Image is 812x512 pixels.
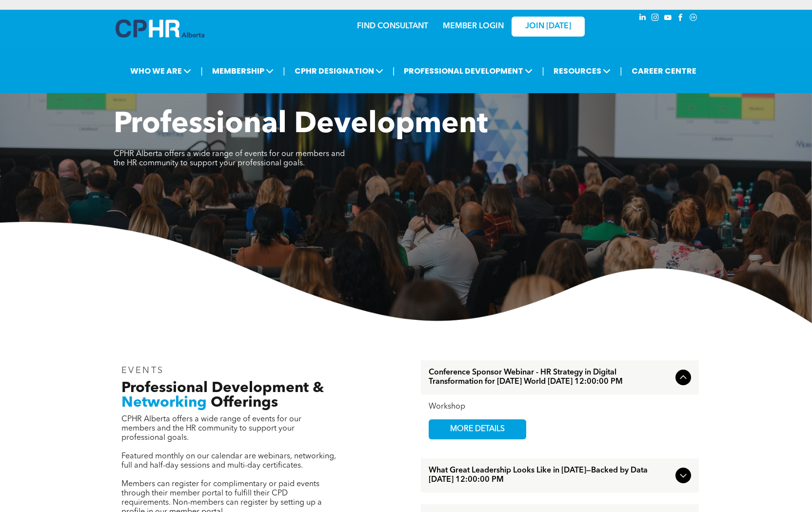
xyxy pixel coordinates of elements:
a: JOIN [DATE] [512,17,585,37]
a: youtube [663,12,673,25]
div: Workshop [429,402,691,412]
span: Networking [121,395,207,410]
li: | [393,61,395,81]
span: CPHR Alberta offers a wide range of events for our members and the HR community to support your p... [121,415,301,442]
li: | [283,61,285,81]
a: FIND CONSULTANT [357,22,428,30]
span: Professional Development [114,110,488,139]
a: instagram [650,12,661,25]
span: PROFESSIONAL DEVELOPMENT [401,62,535,80]
a: facebook [675,12,686,25]
span: EVENTS [121,366,165,375]
a: MORE DETAILS [429,419,526,439]
span: WHO WE ARE [127,62,194,80]
a: MEMBER LOGIN [443,22,504,30]
span: Conference Sponsor Webinar - HR Strategy in Digital Transformation for [DATE] World [DATE] 12:00:... [429,368,672,387]
span: JOIN [DATE] [525,22,571,31]
img: A blue and white logo for cp alberta [116,20,204,38]
span: RESOURCES [551,62,614,80]
li: | [200,61,203,81]
li: | [620,61,622,81]
a: Social network [688,12,699,25]
span: MEMBERSHIP [209,62,277,80]
li: | [542,61,544,81]
span: Offerings [211,395,278,410]
span: Professional Development & [121,381,324,395]
a: linkedin [637,12,648,25]
a: CAREER CENTRE [629,62,699,80]
span: CPHR DESIGNATION [292,62,386,80]
span: MORE DETAILS [439,420,516,439]
span: Featured monthly on our calendar are webinars, networking, full and half-day sessions and multi-d... [121,453,336,470]
span: CPHR Alberta offers a wide range of events for our members and the HR community to support your p... [114,150,345,167]
span: What Great Leadership Looks Like in [DATE]—Backed by Data [DATE] 12:00:00 PM [429,466,672,485]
